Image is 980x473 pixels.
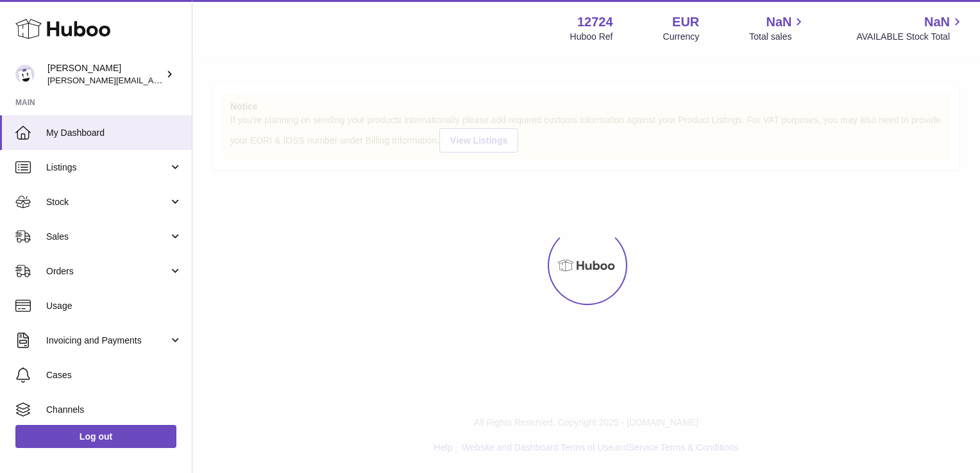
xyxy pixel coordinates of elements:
[15,65,35,84] img: sebastian@ffern.co
[749,31,806,43] span: Total sales
[47,75,257,85] span: [PERSON_NAME][EMAIL_ADDRESS][DOMAIN_NAME]
[856,31,965,43] span: AVAILABLE Stock Total
[46,231,169,243] span: Sales
[766,13,791,31] span: NaN
[856,13,965,43] a: NaN AVAILABLE Stock Total
[577,13,613,31] strong: 12724
[46,127,182,139] span: My Dashboard
[47,62,163,87] div: [PERSON_NAME]
[46,300,182,312] span: Usage
[46,196,169,208] span: Stock
[46,404,182,416] span: Channels
[749,13,806,43] a: NaN Total sales
[46,162,169,174] span: Listings
[924,13,950,31] span: NaN
[46,369,182,381] span: Cases
[46,265,169,278] span: Orders
[46,335,169,347] span: Invoicing and Payments
[663,31,700,43] div: Currency
[672,13,699,31] strong: EUR
[15,425,176,448] a: Log out
[570,31,613,43] div: Huboo Ref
